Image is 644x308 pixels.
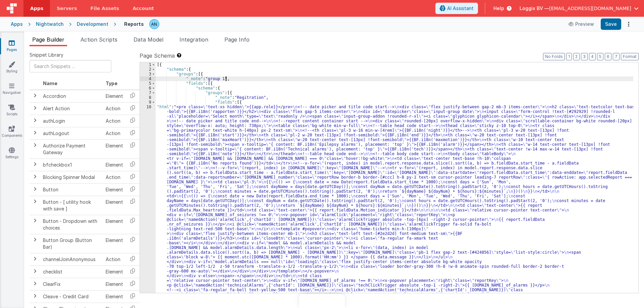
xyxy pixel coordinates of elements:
[140,72,156,76] div: 3
[103,90,126,103] td: Element
[32,36,64,43] span: Page Builder
[103,290,126,303] td: Element
[103,171,126,183] td: Action
[447,5,474,12] span: AI Assistant
[36,21,64,27] div: Nightwatch
[40,196,103,215] td: Button - [ utility hook with save ]
[549,5,631,12] span: [EMAIL_ADDRESS][DOMAIN_NAME]
[140,76,156,81] div: 4
[40,183,103,196] td: Button
[80,36,117,43] span: Action Scripts
[140,86,156,90] div: 6
[601,18,621,30] button: Save
[103,159,126,171] td: Element
[589,53,596,60] button: 4
[30,60,111,72] input: Search Snippets ...
[179,36,208,43] span: Integration
[140,52,175,60] span: Page Schema
[435,3,478,14] button: AI Assistant
[40,102,103,115] td: Alert Action
[91,5,119,12] span: File Assets
[30,52,63,58] span: Snippet Library
[140,100,156,105] div: 9
[103,265,126,278] td: Element
[103,215,126,234] td: Element
[103,127,126,139] td: Action
[613,53,620,60] button: 7
[140,62,156,67] div: 1
[40,115,103,127] td: authLogin
[11,21,23,27] div: Apps
[103,253,126,265] td: Action
[581,53,588,60] button: 3
[40,215,103,234] td: Button - Dropdown with choices
[140,95,156,100] div: 8
[40,139,103,159] td: Authorize Payment Gateway
[624,19,633,29] button: Options
[621,53,639,60] button: Format
[30,5,43,12] span: Apps
[40,278,103,290] td: ClearFix
[543,53,565,60] button: No Folds
[40,253,103,265] td: channelJoinAnonymous
[140,67,156,72] div: 2
[40,159,103,171] td: bfcheckbox1
[597,53,603,60] button: 5
[520,5,639,12] button: Loggix BV — [EMAIL_ADDRESS][DOMAIN_NAME]
[605,53,611,60] button: 6
[77,21,108,27] div: Development
[133,36,163,43] span: Data Model
[103,234,126,253] td: Element
[57,5,77,12] span: Servers
[103,278,126,290] td: Element
[40,90,103,103] td: Accordion
[40,171,103,183] td: Blocking Spinner Modal
[40,234,103,253] td: Button Group (Button Bar)
[566,53,572,60] button: 1
[40,265,103,278] td: checklist
[520,5,549,12] span: Loggix BV —
[565,19,598,29] button: Preview
[103,183,126,196] td: Element
[40,127,103,139] td: authLogout
[140,90,156,95] div: 7
[140,81,156,86] div: 5
[106,80,117,86] span: Type
[40,290,103,303] td: Cleave - Credit Card
[299,294,345,308] iframe: Marker.io feedback button
[573,53,580,60] button: 2
[493,5,504,12] span: Help
[103,196,126,215] td: Element
[103,139,126,159] td: Element
[43,80,57,86] span: Name
[224,36,250,43] span: Page Info
[103,115,126,127] td: Action
[103,102,126,115] td: Action
[124,21,144,26] h4: Reports
[150,19,159,29] img: f1d78738b441ccf0e1fcb79415a71bae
